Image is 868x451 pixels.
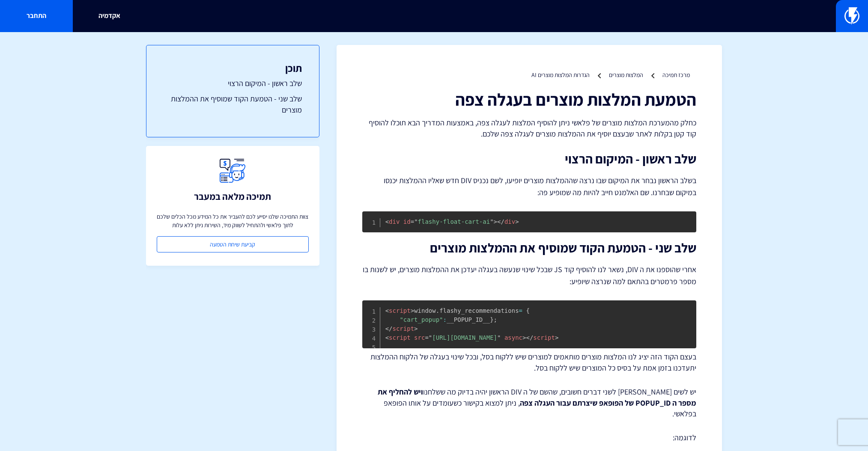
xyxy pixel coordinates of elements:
[555,334,558,341] span: >
[194,191,271,202] h3: תמיכה מלאה במעבר
[515,218,519,225] span: >
[494,316,497,323] span: ;
[378,387,696,408] strong: ויש להחליף את מספר ה POPUP_ID של הפופאפ שיצרתם עבור העגלה צפה
[362,432,696,443] p: לדוגמה:
[443,316,447,323] span: :
[157,236,309,252] a: קביעת שיחת הטמעה
[414,325,418,332] span: >
[164,62,302,74] h3: תוכן
[362,264,696,288] p: אחרי שהוספנו את ה DIV, נשאר לנו להוסיף קוד JS שבכל שינוי שנעשה בעגלה יעדכן את ההמלצות מוצרים, יש ...
[490,316,493,323] span: }
[400,316,443,323] span: "cart_popup"
[662,71,690,79] a: מרכז תמיכה
[385,307,389,314] span: <
[414,218,418,225] span: "
[362,241,696,255] h2: שלב שני - הטמעת הקוד שמוסיף את ההמלצות מוצרים
[385,307,530,323] span: window flashy_recommendations __POPUP_ID__
[362,152,696,166] h2: שלב ראשון - המיקום הרצוי
[411,218,494,225] span: flashy-float-cart-ai
[242,6,627,26] input: חיפוש מהיר...
[362,90,696,109] h1: הטמעת המלצות מוצרים בעגלה צפה
[362,175,696,199] p: בשלב הראשון נבחר את המיקום שבו נרצה שההמלצות מוצרים יופיעו, לשם נכניס DIV חדש שאליו ההמלצות יכנסו...
[411,307,414,314] span: >
[385,334,411,341] span: script
[157,212,309,229] p: צוות התמיכה שלנו יסייע לכם להעביר את כל המידע מכל הכלים שלכם לתוך פלאשי ולהתחיל לשווק מיד, השירות...
[164,93,302,115] a: שלב שני - הטמעת הקוד שמוסיף את ההמלצות מוצרים
[497,218,515,225] span: div
[425,334,428,341] span: =
[522,334,526,341] span: >
[504,334,522,341] span: async
[490,218,493,225] span: "
[164,78,302,89] a: שלב ראשון - המיקום הרצוי
[385,307,411,314] span: script
[494,218,497,225] span: >
[362,386,696,419] p: יש לשים [PERSON_NAME] לשני דברים חשובים, שהשם של ה DIV הראשון יהיה בדיוק מה ששלחנו , ניתן למצוא ב...
[519,307,522,314] span: =
[385,218,389,225] span: <
[362,117,696,139] p: כחלק מהמערכת המלצות מוצרים של פלאשי ניתן להוסיף המלצות לעגלה צפה, באמצעות המדריך הבא תוכלו להוסיף...
[526,334,555,341] span: script
[531,71,590,79] a: הגדרות המלצות מוצרים AI
[429,334,432,341] span: "
[497,218,504,225] span: </
[526,334,533,341] span: </
[362,351,696,373] p: בעצם הקוד הזה יציג לנו המלצות מוצרים מותאמים למוצרים שיש ללקוח בסל, ובכל שינוי בעגלה של הלקוח ההמ...
[411,218,414,225] span: =
[526,307,529,314] span: {
[436,307,439,314] span: .
[385,218,400,225] span: div
[609,71,643,79] a: המלצות מוצרים
[385,334,389,341] span: <
[385,325,393,332] span: </
[403,218,411,225] span: id
[385,325,414,332] span: script
[414,334,425,341] span: src
[425,334,501,341] span: [URL][DOMAIN_NAME]
[497,334,501,341] span: "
